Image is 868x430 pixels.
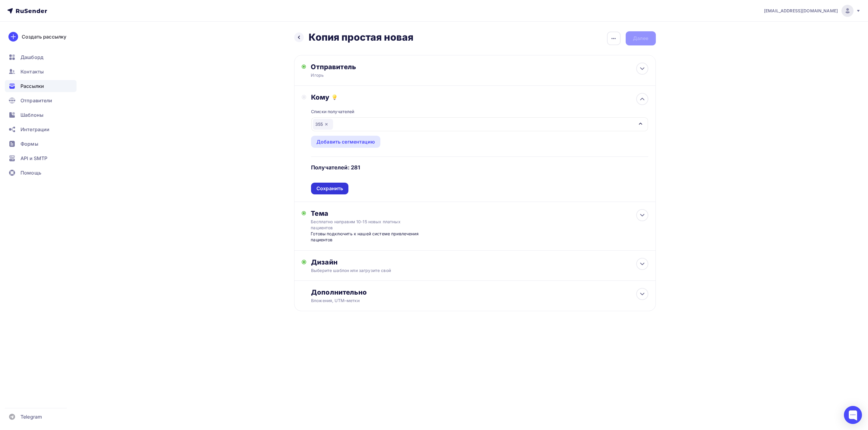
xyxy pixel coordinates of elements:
span: Формы [20,140,38,147]
span: Отправители [20,97,52,104]
span: Помощь [20,169,41,176]
div: Выберите шаблон или загрузите свой [311,268,615,274]
span: Дашборд [20,54,43,61]
h2: Копия простая новая [309,31,414,43]
div: Вложения, UTM–метки [311,298,615,304]
div: Бесплатно направим 10-15 новых платных пациентов [311,219,418,231]
div: Сохранить [316,185,343,192]
div: 355 [313,119,333,130]
span: Рассылки [20,82,44,90]
span: Шаблоны [20,111,43,119]
div: Добавить сегментацию [316,138,375,145]
a: [EMAIL_ADDRESS][DOMAIN_NAME] [764,5,861,17]
div: Списки получателей [311,109,354,115]
div: Дизайн [311,258,648,266]
span: Контакты [20,68,44,75]
a: Контакты [5,66,77,78]
span: Telegram [20,413,42,420]
div: Дополнительно [311,288,648,296]
button: 355 [311,117,648,131]
div: Готовы подключить к нашей системе привлечения пациентов [311,231,430,243]
a: Формы [5,138,77,150]
div: Создать рассылку [22,33,66,40]
a: Отправители [5,94,77,107]
span: Интеграции [20,126,49,133]
div: Тема [311,209,430,218]
a: Дашборд [5,51,77,63]
div: Отправитель [311,63,441,71]
a: Шаблоны [5,109,77,121]
a: Рассылки [5,80,77,92]
div: Кому [311,93,648,101]
span: [EMAIL_ADDRESS][DOMAIN_NAME] [764,8,838,14]
span: API и SMTP [20,155,47,162]
h4: Получателей: 281 [311,164,360,171]
div: Игорь [311,72,428,78]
